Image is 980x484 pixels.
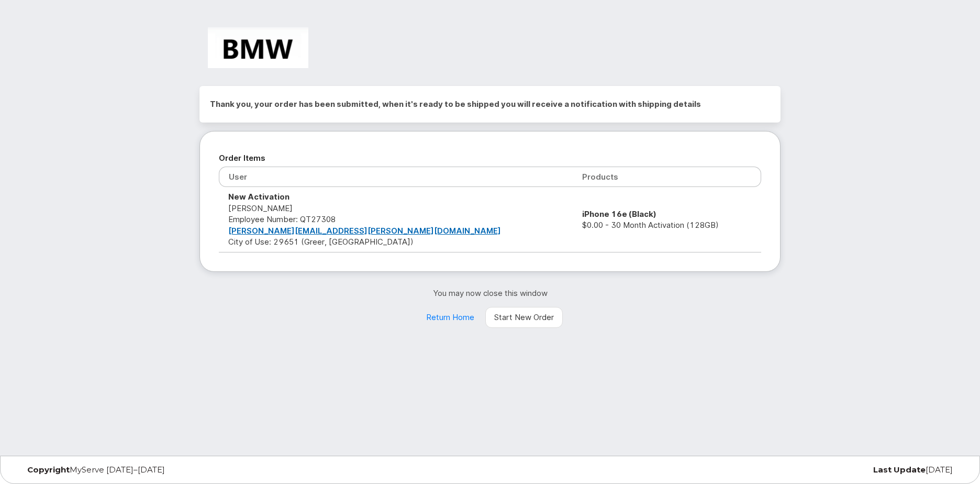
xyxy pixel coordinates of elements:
[19,466,333,474] div: MyServe [DATE]–[DATE]
[208,27,308,68] img: BMW Manufacturing Co LLC
[573,167,761,187] th: Products
[573,187,761,252] td: $0.00 - 30 Month Activation (128GB)
[873,465,926,475] strong: Last Update
[199,288,781,299] p: You may now close this window
[228,214,336,224] span: Employee Number: QT27308
[485,307,563,328] a: Start New Order
[647,466,961,474] div: [DATE]
[27,465,70,475] strong: Copyright
[219,187,573,252] td: [PERSON_NAME] City of Use: 29651 (Greer, [GEOGRAPHIC_DATA])
[219,150,761,166] h2: Order Items
[582,209,656,219] strong: iPhone 16e (Black)
[417,307,483,328] a: Return Home
[228,192,289,202] strong: New Activation
[210,96,770,112] h2: Thank you, your order has been submitted, when it's ready to be shipped you will receive a notifi...
[219,167,573,187] th: User
[228,226,501,236] a: [PERSON_NAME][EMAIL_ADDRESS][PERSON_NAME][DOMAIN_NAME]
